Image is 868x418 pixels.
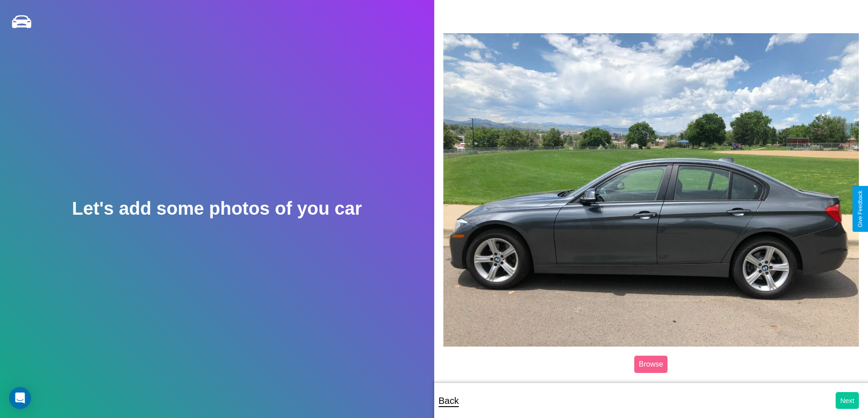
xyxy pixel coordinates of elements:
[443,33,859,346] img: posted
[634,356,668,373] label: Browse
[439,393,459,409] p: Back
[72,198,362,219] h2: Let's add some photos of you car
[836,392,859,409] button: Next
[857,191,863,227] div: Give Feedback
[9,387,31,409] div: Open Intercom Messenger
